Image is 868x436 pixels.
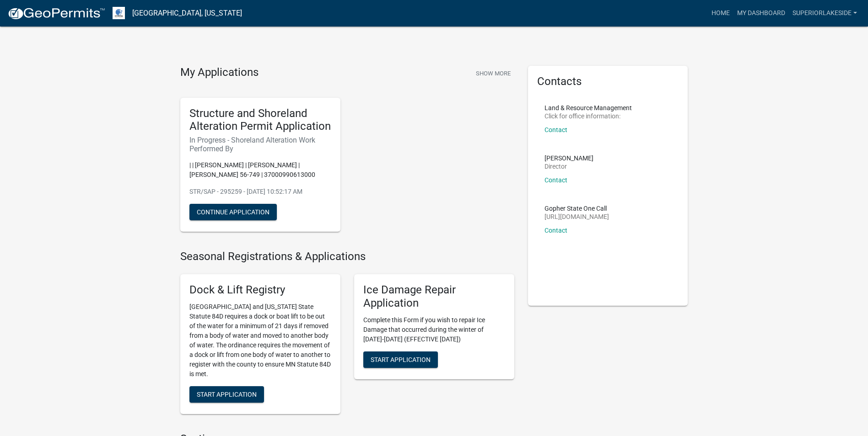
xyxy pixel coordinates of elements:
[189,107,331,133] h5: Structure and Shoreland Alteration Permit Application
[545,227,567,234] a: Contact
[363,315,505,344] p: Complete this Form if you wish to repair Ice Damage that occurred during the winter of [DATE]-[DA...
[132,5,242,21] a: [GEOGRAPHIC_DATA], [US_STATE]
[545,105,632,111] p: Land & Resource Management
[189,386,264,403] button: Start Application
[472,66,514,81] button: Show More
[113,7,125,19] img: Otter Tail County, Minnesota
[363,283,505,310] h5: Ice Damage Repair Application
[189,160,331,180] p: | | [PERSON_NAME] | [PERSON_NAME] | [PERSON_NAME] 56-749 | 37000990613000
[180,250,514,263] h4: Seasonal Registrations & Applications
[189,302,331,379] p: [GEOGRAPHIC_DATA] and [US_STATE] State Statute 84D requires a dock or boat lift to be out of the ...
[371,356,431,363] span: Start Application
[545,213,609,220] p: [URL][DOMAIN_NAME]
[545,126,567,133] a: Contact
[708,5,733,22] a: Home
[363,351,438,368] button: Start Application
[180,66,259,80] h4: My Applications
[537,75,679,88] h5: Contacts
[545,205,609,212] p: Gopher State One Call
[189,204,277,220] button: Continue Application
[789,5,861,22] a: SuperiorLakeside
[189,187,331,197] p: STR/SAP - 295259 - [DATE] 10:52:17 AM
[189,283,331,297] h5: Dock & Lift Registry
[733,5,789,22] a: My Dashboard
[545,176,567,184] a: Contact
[545,113,632,119] p: Click for office information:
[545,163,593,170] p: Director
[197,391,257,398] span: Start Application
[189,136,331,153] h6: In Progress - Shoreland Alteration Work Performed By
[545,155,593,161] p: [PERSON_NAME]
